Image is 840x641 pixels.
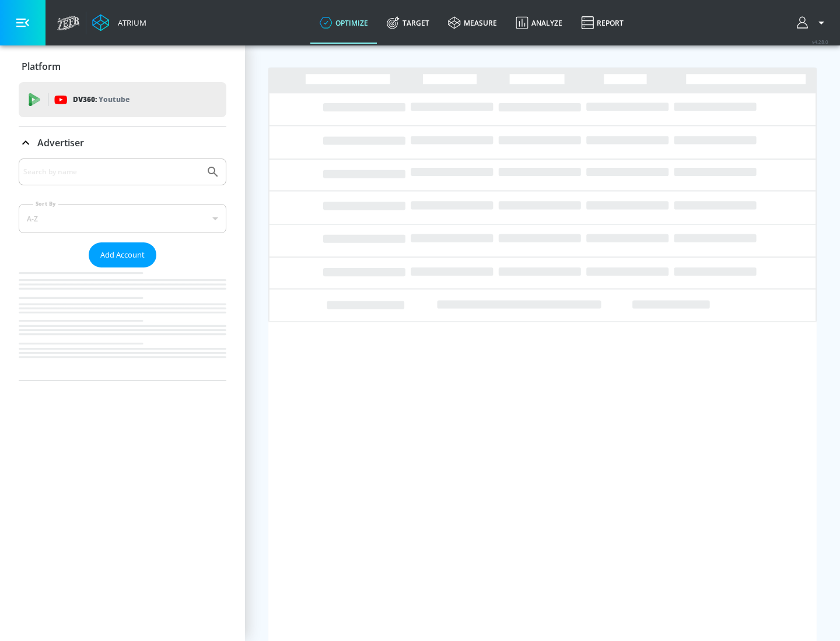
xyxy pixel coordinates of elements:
div: Atrium [113,17,146,28]
button: Add Account [89,242,156,267]
div: A-Z [19,204,226,233]
div: Advertiser [19,159,226,381]
a: Atrium [92,14,146,31]
nav: list of Advertiser [19,267,226,381]
div: DV360: Youtube [19,82,226,117]
p: Platform [22,60,61,73]
p: Advertiser [37,136,84,149]
label: Sort By [33,200,58,207]
input: Search by name [23,164,200,179]
a: Analyze [506,2,572,44]
a: Target [377,2,439,44]
div: Platform [19,50,226,83]
p: DV360: [73,93,129,106]
a: optimize [310,2,377,44]
p: Youtube [99,93,129,105]
div: Advertiser [19,126,226,159]
span: Add Account [100,248,145,262]
span: v 4.28.0 [812,38,828,45]
a: Report [572,2,633,44]
a: measure [439,2,506,44]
